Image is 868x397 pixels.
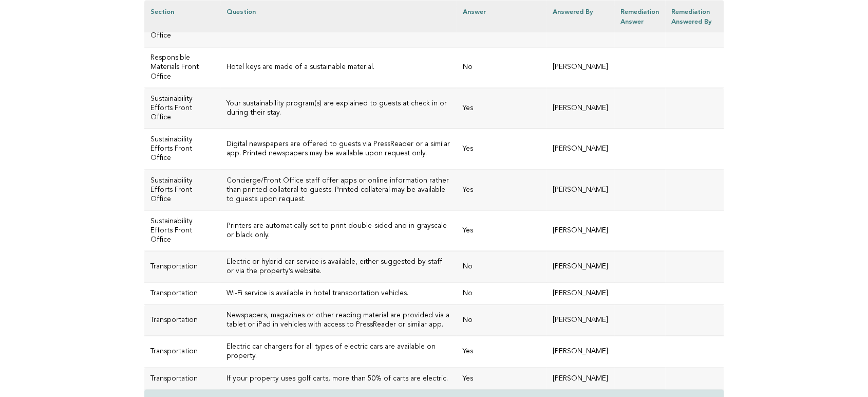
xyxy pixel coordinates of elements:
td: [PERSON_NAME] [546,129,614,169]
td: [PERSON_NAME] [546,169,614,210]
td: [PERSON_NAME] [546,336,614,367]
td: Transportation [144,367,220,389]
td: Yes [457,169,546,210]
td: [PERSON_NAME] [546,304,614,336]
td: Yes [457,88,546,129]
h3: Concierge/Front Office staff offer apps or online information rather than printed collateral to g... [227,176,450,204]
td: No [457,282,546,304]
td: Sustainability Efforts Front Office [144,210,220,250]
h3: Wi-Fi service is available in hotel transportation vehicles. [227,288,450,298]
td: Sustainability Efforts Front Office [144,129,220,169]
td: [PERSON_NAME] [546,47,614,87]
td: Transportation [144,250,220,282]
td: Sustainability Efforts Front Office [144,88,220,129]
td: Sustainability Efforts Front Office [144,169,220,210]
td: Transportation [144,282,220,304]
td: [PERSON_NAME] [546,250,614,282]
td: Yes [457,367,546,389]
td: [PERSON_NAME] [546,210,614,250]
td: No [457,250,546,282]
td: Yes [457,210,546,250]
td: No [457,304,546,336]
td: Transportation [144,336,220,367]
td: Transportation [144,304,220,336]
td: [PERSON_NAME] [546,282,614,304]
h3: Hotel keys are made of a sustainable material. [227,63,450,72]
h3: Printers are automatically set to print double-sided and in grayscale or black only. [227,221,450,240]
h3: If your property uses golf carts, more than 50% of carts are electric. [227,374,450,383]
h3: Digital newspapers are offered to guests via PressReader or a similar app. Printed newspapers may... [227,139,450,158]
td: No [457,47,546,87]
td: Yes [457,129,546,169]
h3: Your sustainability program(s) are explained to guests at check in or during their stay. [227,99,450,117]
td: [PERSON_NAME] [546,367,614,389]
h3: Electric car chargers for all types of electric cars are available on property. [227,342,450,360]
td: Yes [457,336,546,367]
td: Responsible Materials Front Office [144,47,220,87]
h3: Newspapers, magazines or other reading material are provided via a tablet or iPad in vehicles wit... [227,311,450,329]
td: [PERSON_NAME] [546,88,614,129]
h3: Electric or hybrid car service is available, either suggested by staff or via the property’s webs... [227,257,450,276]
